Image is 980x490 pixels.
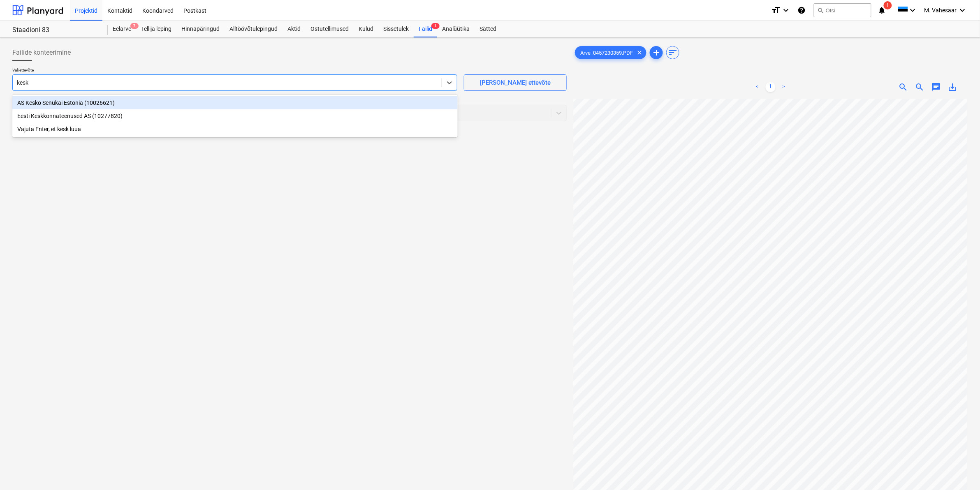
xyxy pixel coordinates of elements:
[176,21,225,37] a: Hinnapäringud
[915,82,925,92] span: zoom_out
[668,48,678,58] span: sort
[12,122,458,136] div: Vajuta Enter, et kesk luua
[575,46,646,59] div: Arve_0457230359.PDF
[283,21,306,37] a: Aktid
[651,48,661,58] span: add
[108,21,136,37] a: Eelarve7
[431,23,440,29] span: 1
[306,21,354,37] a: Ostutellimused
[12,26,98,35] div: Staadioni 83
[136,21,176,37] a: Tellija leping
[414,21,437,37] a: Failid1
[480,77,551,88] div: [PERSON_NAME] ettevõte
[12,109,458,122] div: Eesti Keskkonnateenused AS (10277820)
[12,48,71,58] span: Failide konteerimine
[899,82,908,92] span: zoom_in
[766,82,776,92] a: Page 1 is your current page
[12,96,458,109] div: AS Kesko Senukai Estonia (10026621)
[779,82,789,92] a: Next page
[575,50,638,56] span: Arve_0457230359.PDF
[437,21,475,37] a: Analüütika
[464,74,567,91] button: [PERSON_NAME] ettevõte
[12,67,457,74] p: Vali ettevõte
[931,82,941,92] span: chat
[378,21,414,37] a: Sissetulek
[635,48,644,58] span: clear
[475,21,501,37] a: Sätted
[753,82,762,92] a: Previous page
[225,21,283,37] a: Alltöövõtulepingud
[948,82,958,92] span: save_alt
[414,21,437,37] div: Failid
[354,21,378,37] a: Kulud
[108,21,136,37] div: Eelarve
[130,23,139,29] span: 7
